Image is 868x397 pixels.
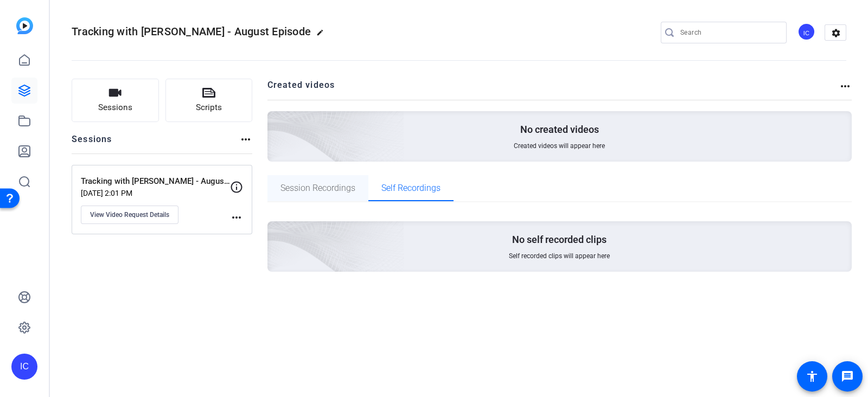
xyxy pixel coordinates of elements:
span: Session Recordings [280,184,355,193]
p: [DATE] 2:01 PM [81,189,230,197]
ngx-avatar: Indy Comms [797,23,816,42]
input: Search [680,26,778,39]
mat-icon: more_horiz [239,133,252,146]
div: IC [11,354,37,380]
span: Self Recordings [381,184,441,193]
button: Scripts [165,79,253,122]
span: Sessions [98,101,132,114]
mat-icon: edit [316,29,329,42]
mat-icon: settings [825,25,847,41]
mat-icon: more_horiz [230,211,243,224]
mat-icon: accessibility [806,370,819,383]
mat-icon: message [841,370,854,383]
span: Created videos will appear here [514,142,605,150]
p: Tracking with [PERSON_NAME] - August Episode [81,175,230,188]
span: Self recorded clips will appear here [509,252,610,260]
img: blue-gradient.svg [16,17,33,34]
span: View Video Request Details [90,210,169,219]
mat-icon: more_horiz [839,80,852,93]
p: No self recorded clips [512,233,607,246]
img: Creted videos background [146,4,405,239]
h2: Sessions [72,133,112,153]
button: Sessions [72,79,159,122]
h2: Created videos [267,79,839,100]
span: Scripts [196,101,222,114]
span: Tracking with [PERSON_NAME] - August Episode [72,25,311,38]
p: No created videos [520,123,599,136]
button: View Video Request Details [81,206,178,224]
img: Creted videos background [146,114,405,349]
div: IC [797,23,815,41]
